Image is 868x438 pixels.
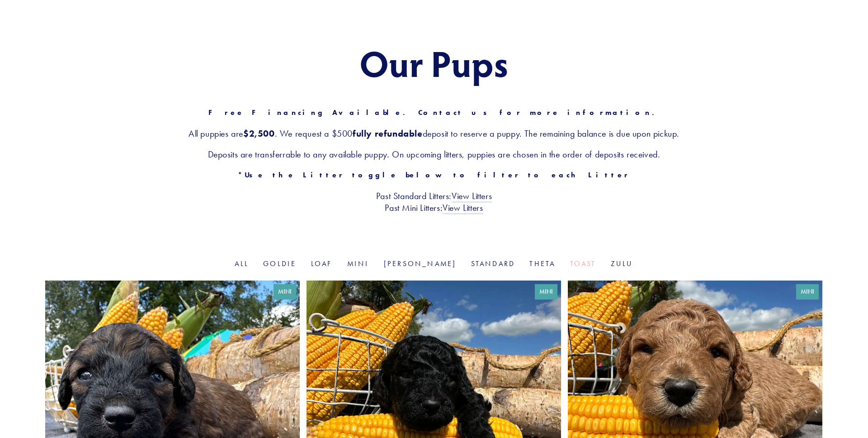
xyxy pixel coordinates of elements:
[353,128,423,139] strong: fully refundable
[243,128,275,139] strong: $2,500
[570,259,596,268] a: Toast
[384,259,457,268] a: [PERSON_NAME]
[452,190,492,202] a: View Litters
[208,108,660,117] strong: Free Financing Available. Contact us for more information.
[529,259,555,268] a: Theta
[45,148,823,160] h3: Deposits are transferrable to any available puppy. On upcoming litters, puppies are chosen in the...
[471,259,515,268] a: Standard
[235,259,249,268] a: All
[311,259,333,268] a: Loaf
[45,190,823,214] h3: Past Standard Litters: Past Mini Litters:
[238,171,630,179] strong: *Use the Litter toggle below to filter to each Litter
[263,259,296,268] a: Goldie
[45,43,823,83] h1: Our Pups
[347,259,369,268] a: Mini
[611,259,633,268] a: Zulu
[443,202,483,214] a: View Litters
[45,128,823,139] h3: All puppies are . We request a $500 deposit to reserve a puppy. The remaining balance is due upon...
